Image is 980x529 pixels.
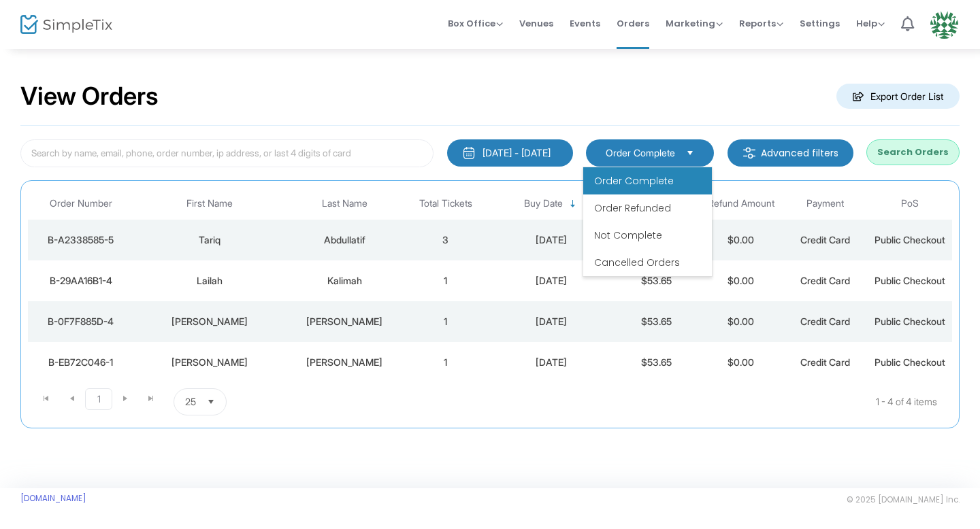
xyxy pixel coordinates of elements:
[615,260,699,301] td: $53.65
[447,139,573,167] button: [DATE] - [DATE]
[20,139,434,167] input: Search by name, email, phone, order number, ip address, or last 4 digits of card
[594,174,674,188] span: Order Complete
[615,342,699,383] td: $53.65
[289,233,400,247] div: Abdullatif
[404,220,488,260] td: 3
[524,198,563,209] span: Buy Date
[681,146,700,160] button: Select
[866,139,960,165] button: Search Orders
[20,82,159,112] h2: View Orders
[594,228,662,242] span: Not Complete
[570,6,600,41] span: Events
[699,188,783,220] th: Refund Amount
[31,233,130,247] div: B-A2338585-5
[404,342,488,383] td: 1
[800,315,850,327] span: Credit Card
[742,146,756,160] img: filter
[186,198,233,209] span: First Name
[137,356,282,369] div: Nubia
[137,233,282,247] div: Tariq
[289,274,400,288] div: Kalimah
[699,342,783,383] td: $0.00
[875,234,945,245] span: Public Checkout
[594,201,671,215] span: Order Refunded
[800,234,850,245] span: Credit Card
[404,188,488,220] th: Total Tickets
[875,275,945,286] span: Public Checkout
[50,198,112,209] span: Order Number
[606,146,675,160] span: Order Complete
[137,315,282,328] div: Shaakira
[800,356,850,368] span: Credit Card
[739,17,783,30] span: Reports
[462,146,476,160] img: monthly
[137,274,282,288] div: Lailah
[491,356,611,369] div: 8/23/2025
[31,274,130,288] div: B-29AA16B1-4
[185,395,196,409] span: 25
[728,139,853,167] m-button: Advanced filters
[615,301,699,342] td: $53.65
[483,146,551,160] div: [DATE] - [DATE]
[617,6,649,41] span: Orders
[289,315,400,328] div: Abdullah
[666,17,723,30] span: Marketing
[404,260,488,301] td: 1
[28,188,952,383] div: Data table
[31,356,130,369] div: B-EB72C046-1
[699,260,783,301] td: $0.00
[448,17,503,30] span: Box Office
[875,315,945,327] span: Public Checkout
[568,199,578,209] span: Sortable
[31,315,130,328] div: B-0F7F885D-4
[404,301,488,342] td: 1
[491,315,611,328] div: 8/24/2025
[201,389,220,415] button: Select
[519,6,553,41] span: Venues
[847,494,960,505] span: © 2025 [DOMAIN_NAME] Inc.
[875,356,945,368] span: Public Checkout
[491,274,611,288] div: 8/24/2025
[836,84,960,109] m-button: Export Order List
[289,356,400,369] div: Lumumba
[800,275,850,286] span: Credit Card
[85,388,112,410] span: Page 1
[594,256,680,269] span: Cancelled Orders
[699,301,783,342] td: $0.00
[491,233,611,247] div: 8/24/2025
[20,493,86,504] a: [DOMAIN_NAME]
[901,198,919,209] span: PoS
[322,198,367,209] span: Last Name
[806,198,844,209] span: Payment
[800,6,840,41] span: Settings
[856,17,885,30] span: Help
[699,220,783,260] td: $0.00
[357,388,937,415] kendo-pager-info: 1 - 4 of 4 items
